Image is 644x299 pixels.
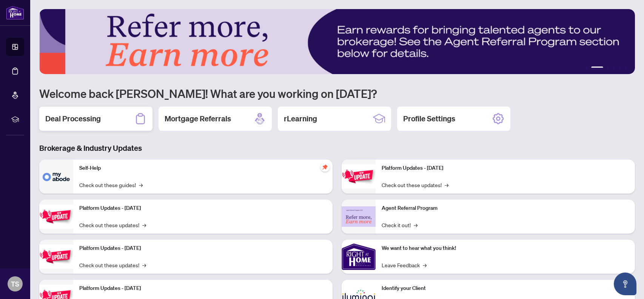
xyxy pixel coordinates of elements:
[382,244,629,253] p: We want to hear what you think!
[382,164,629,172] p: Platform Updates - [DATE]
[342,206,376,227] img: Agent Referral Program
[79,204,327,212] p: Platform Updates - [DATE]
[12,12,18,18] img: logo_orange.svg
[12,20,18,26] img: website_grey.svg
[142,221,146,229] span: →
[618,67,621,70] button: 5
[21,12,37,18] div: v 4.0.25
[414,221,418,229] span: →
[585,67,588,70] button: 1
[39,160,73,194] img: Self-Help
[320,163,330,172] span: pushpin
[39,204,73,228] img: Platform Updates - September 16, 2025
[79,261,146,269] a: Check out these updates!→
[83,45,127,50] div: Keywords by Traffic
[39,143,635,153] h3: Brokerage & Industry Updates
[342,164,376,188] img: Platform Updates - June 23, 2025
[39,245,73,268] img: Platform Updates - July 21, 2025
[165,113,231,124] h2: Mortgage Referrals
[29,45,68,50] div: Domain Overview
[403,113,455,124] h2: Profile Settings
[612,67,615,70] button: 4
[142,261,146,269] span: →
[284,113,317,124] h2: rLearning
[39,9,635,74] img: Slide 1
[20,20,125,26] div: Domain: [PERSON_NAME][DOMAIN_NAME]
[591,67,603,70] button: 2
[79,181,143,189] a: Check out these guides!→
[79,284,327,293] p: Platform Updates - [DATE]
[79,244,327,253] p: Platform Updates - [DATE]
[79,164,327,172] p: Self-Help
[382,284,629,293] p: Identify your Client
[445,181,448,189] span: →
[624,67,627,70] button: 6
[139,181,143,189] span: →
[6,6,24,20] img: logo
[45,113,101,124] h2: Deal Processing
[20,44,26,50] img: tab_domain_overview_orange.svg
[382,181,448,189] a: Check out these updates!→
[75,44,81,50] img: tab_keywords_by_traffic_grey.svg
[614,273,636,295] button: Open asap
[11,279,19,289] span: TS
[382,204,629,212] p: Agent Referral Program
[606,67,609,70] button: 3
[382,261,427,269] a: Leave Feedback→
[79,221,146,229] a: Check out these updates!→
[342,240,376,274] img: We want to hear what you think!
[39,86,635,101] h1: Welcome back [PERSON_NAME]! What are you working on [DATE]?
[423,261,427,269] span: →
[382,221,418,229] a: Check it out!→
